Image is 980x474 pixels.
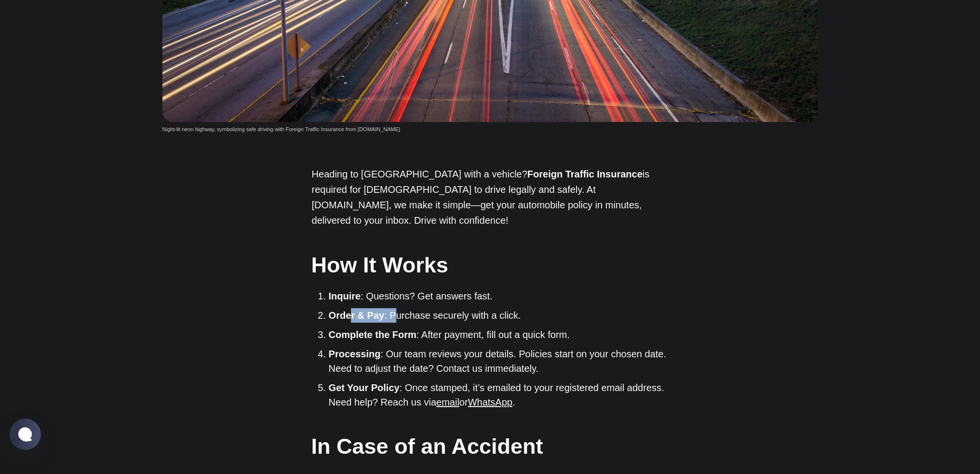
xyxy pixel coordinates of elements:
li: : Purchase securely with a click. [329,308,669,323]
a: email [436,397,459,407]
li: : Questions? Get answers fast. [329,289,669,303]
li: : After payment, fill out a quick form. [329,327,669,342]
li: : Our team reviews your details. Policies start on your chosen date. Need to adjust the date? Con... [329,347,669,376]
a: WhatsApp [468,397,512,407]
strong: Complete the Form [329,329,416,340]
strong: In Case of an Accident [311,434,543,459]
p: Heading to [GEOGRAPHIC_DATA] with a vehicle? is required for [DEMOGRAPHIC_DATA] to drive legally ... [312,166,669,228]
strong: Inquire [329,291,361,301]
strong: Order & Pay [329,310,385,321]
strong: Foreign Traffic Insurance [527,169,643,179]
li: : Once stamped, it’s emailed to your registered email address. Need help? Reach us via or . [329,380,669,409]
strong: How It Works [311,253,448,277]
strong: Processing [329,349,381,359]
strong: Get Your Policy [329,382,400,393]
span: Night-lit neon highway, symbolizing safe driving with Foreign Traffic Insurance from [DOMAIN_NAME] [162,126,401,132]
